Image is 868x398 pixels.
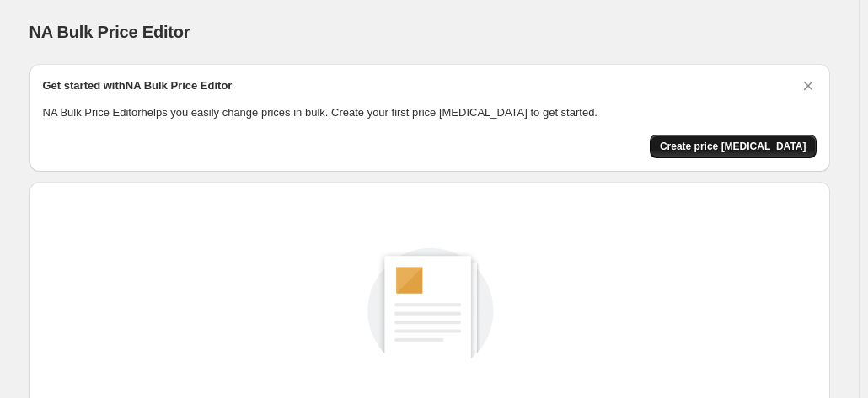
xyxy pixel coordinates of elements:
span: Create price [MEDICAL_DATA] [660,140,806,153]
button: Create price change job [650,135,817,158]
button: Dismiss card [800,77,817,94]
p: NA Bulk Price Editor helps you easily change prices in bulk. Create your first price [MEDICAL_DAT... [43,104,817,121]
h2: Get started with NA Bulk Price Editor [43,77,233,94]
span: NA Bulk Price Editor [29,23,190,41]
